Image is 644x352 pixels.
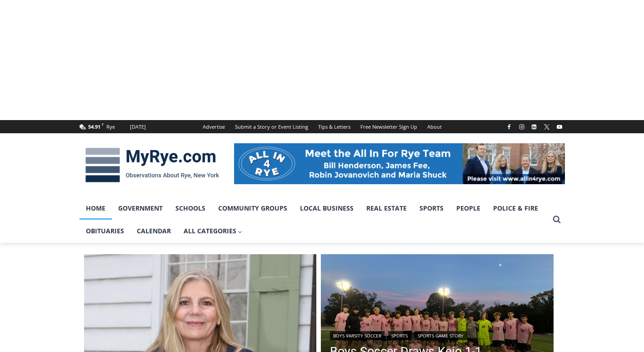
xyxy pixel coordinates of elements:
div: [DATE] [130,123,146,131]
img: MyRye.com [80,141,225,189]
a: Instagram [516,121,527,132]
a: About [422,120,447,133]
a: Sports [388,331,411,340]
a: Government [112,197,169,220]
a: Tips & Letters [313,120,355,133]
a: Boys Varsity Soccer [330,331,384,340]
span: All Categories [184,226,243,236]
a: Sports Game Story [414,331,467,340]
a: Community Groups [212,197,294,220]
a: YouTube [554,121,565,132]
a: Advertise [198,120,230,133]
a: Real Estate [360,197,413,220]
a: Submit a Story or Event Listing [230,120,313,133]
a: All Categories [177,220,249,242]
a: Sports [413,197,450,220]
span: F [102,122,104,127]
div: | | [330,329,482,340]
img: All in for Rye [234,143,565,184]
nav: Primary Navigation [80,197,549,243]
span: 54.91 [88,123,100,130]
a: Home [80,197,112,220]
a: Local Business [294,197,360,220]
a: Facebook [504,121,514,132]
a: Obituaries [80,220,130,242]
a: Police & Fire [487,197,544,220]
a: Free Newsletter Sign Up [355,120,422,133]
nav: Secondary Navigation [198,120,447,133]
a: People [450,197,487,220]
a: Linkedin [529,121,539,132]
a: Calendar [130,220,177,242]
a: Schools [169,197,212,220]
button: View Search Form [549,211,565,228]
a: X [541,121,552,132]
div: Rye [106,123,115,131]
